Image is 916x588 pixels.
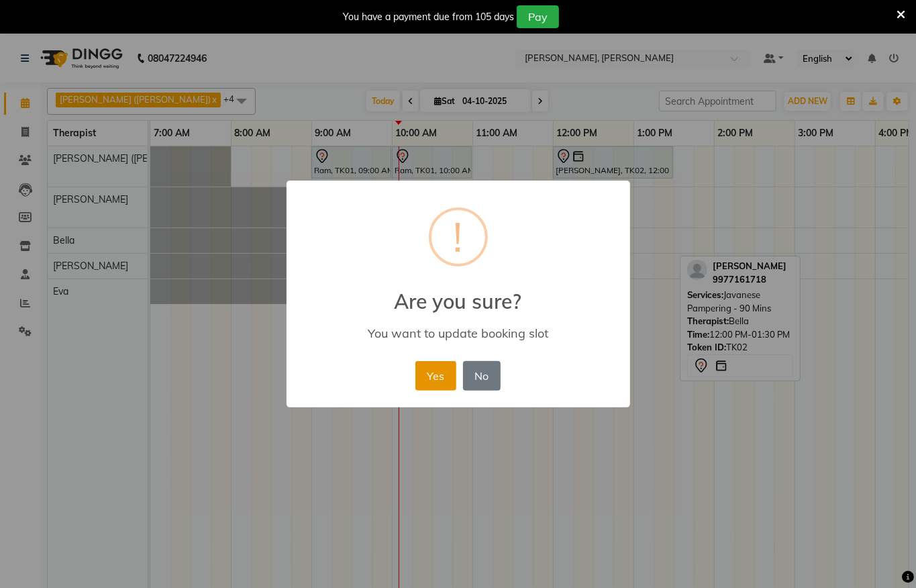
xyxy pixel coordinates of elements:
[287,273,630,313] h2: Are you sure?
[517,5,559,28] button: Pay
[343,10,514,24] div: You have a payment due from 105 days
[454,210,463,264] div: !
[305,326,610,341] div: You want to update booking slot
[463,361,501,391] button: No
[415,361,456,391] button: Yes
